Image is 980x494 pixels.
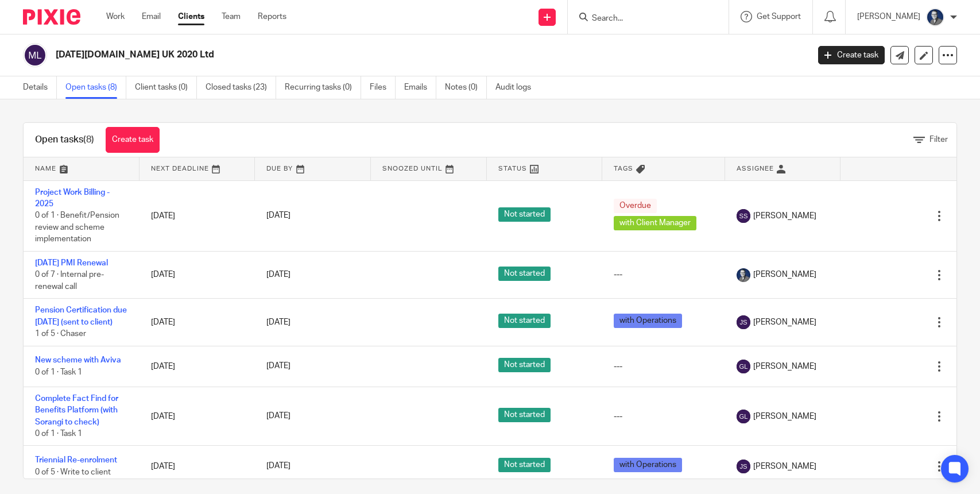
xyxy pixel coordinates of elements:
img: Paul%20corporate%20headshot.jpg [926,8,944,26]
a: Team [222,11,241,22]
span: [DATE] [266,412,290,420]
h1: Open tasks [35,134,94,146]
img: svg%3E [737,360,750,373]
span: Not started [498,358,551,372]
a: Project Work Billing - 2025 [35,188,110,208]
a: Audit logs [495,76,540,99]
img: svg%3E [737,209,750,223]
span: Status [498,165,527,172]
a: Emails [404,76,436,99]
span: with Operations [614,314,682,328]
td: [DATE] [140,346,255,387]
a: [DATE] PMI Renewal [35,259,108,267]
span: [DATE] [266,462,290,470]
span: (8) [83,135,94,144]
a: Work [106,11,125,22]
span: [PERSON_NAME] [753,210,816,222]
img: svg%3E [737,410,750,423]
img: svg%3E [737,460,750,473]
a: Files [370,76,396,99]
span: [PERSON_NAME] [753,461,816,472]
span: 0 of 1 · Task 1 [35,368,82,376]
span: Get Support [757,13,801,21]
a: Create task [106,127,160,153]
span: Snoozed Until [382,165,443,172]
span: Filter [929,136,948,144]
a: Recurring tasks (0) [285,76,361,99]
img: Paul%20corporate%20headshot.jpg [737,268,750,282]
img: svg%3E [737,315,750,329]
span: [DATE] [266,212,290,220]
div: --- [614,361,713,372]
span: 0 of 5 · Write to client [35,468,111,476]
img: svg%3E [23,43,47,67]
a: Complete Fact Find for Benefits Platform (with Sorangi to check) [35,395,118,426]
span: with Client Manager [614,216,696,230]
td: [DATE] [140,387,255,446]
a: Triennial Re-enrolment [35,456,117,464]
span: Not started [498,408,551,422]
div: --- [614,269,713,280]
p: [PERSON_NAME] [857,11,920,22]
span: Tags [614,165,633,172]
a: Open tasks (8) [65,76,126,99]
span: Not started [498,267,551,281]
span: [PERSON_NAME] [753,361,816,372]
td: [DATE] [140,299,255,346]
input: Search [591,14,694,24]
span: with Operations [614,458,682,472]
a: New scheme with Aviva [35,356,121,364]
td: [DATE] [140,446,255,487]
a: Reports [258,11,286,22]
span: Not started [498,207,551,222]
span: [PERSON_NAME] [753,269,816,280]
a: Email [142,11,161,22]
td: [DATE] [140,180,255,251]
span: [DATE] [266,362,290,370]
a: Clients [178,11,204,22]
span: 1 of 5 · Chaser [35,330,86,338]
a: Pension Certification due [DATE] (sent to client) [35,306,127,326]
a: Create task [818,46,885,64]
span: Not started [498,314,551,328]
span: [DATE] [266,271,290,279]
a: Client tasks (0) [135,76,197,99]
span: Overdue [614,199,657,213]
a: Closed tasks (23) [206,76,276,99]
span: [PERSON_NAME] [753,317,816,328]
h2: [DATE][DOMAIN_NAME] UK 2020 Ltd [56,49,652,61]
span: [DATE] [266,318,290,326]
div: --- [614,411,713,422]
td: [DATE] [140,251,255,298]
span: [PERSON_NAME] [753,411,816,422]
a: Notes (0) [445,76,487,99]
span: 0 of 7 · Internal pre-renewal call [35,271,104,291]
a: Details [23,76,57,99]
span: 0 of 1 · Benefit/Pension review and scheme implementation [35,211,119,243]
span: 0 of 1 · Task 1 [35,430,82,438]
span: Not started [498,458,551,472]
img: Pixie [23,9,80,25]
